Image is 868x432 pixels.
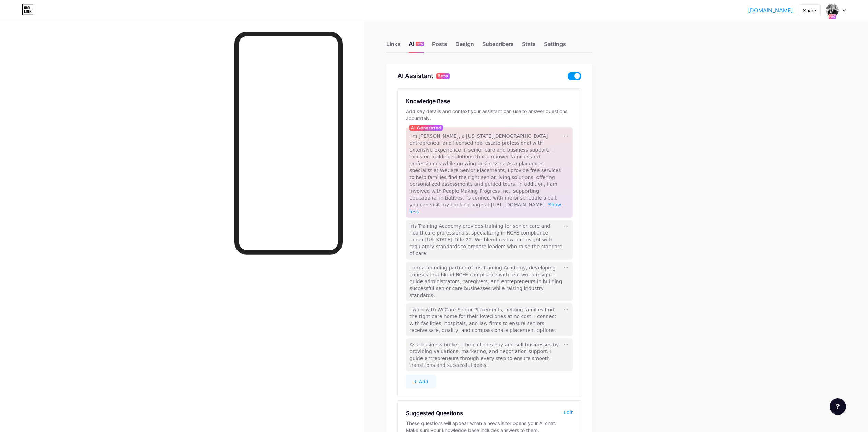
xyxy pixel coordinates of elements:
img: louieochoa [826,4,839,17]
span: AI Generated [411,125,441,131]
span: I am a founding partner of Iris Training Academy, developing courses that blend RCFE compliance w... [409,265,562,298]
span: I’m [PERSON_NAME], a [US_STATE][DEMOGRAPHIC_DATA] entrepreneur and licensed real estate professio... [409,133,561,207]
div: AI [409,40,424,52]
div: Suggested Questions [406,409,463,417]
div: Stats [522,40,536,52]
div: Add key details and context your assistant can use to answer questions accurately. [406,108,573,122]
div: Posts [432,40,447,52]
span: As a business broker, I help clients buy and sell businesses by providing valuations, marketing, ... [409,342,559,368]
span: Beta [438,73,448,79]
a: [DOMAIN_NAME] [748,6,793,14]
span: I work with WeCare Senior Placements, helping families find the right care home for their loved o... [409,307,556,333]
div: Links [386,40,401,52]
div: Design [455,40,474,52]
button: + Add [406,375,436,388]
div: Edit [564,409,573,416]
span: Iris Training Academy provides training for senior care and healthcare professionals, specializin... [409,223,563,256]
span: NEW [417,42,423,46]
div: Settings [544,40,566,52]
div: Knowledge Base [406,97,450,105]
div: Share [803,7,816,14]
div: AI Assistant [397,72,433,80]
div: Subscribers [482,40,514,52]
